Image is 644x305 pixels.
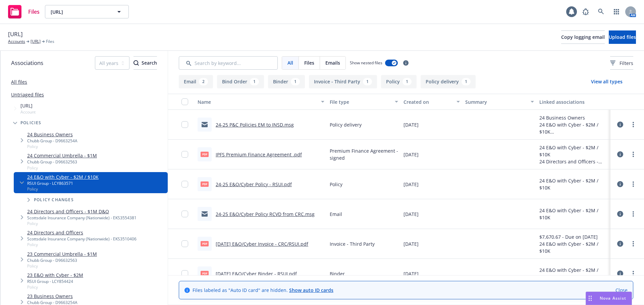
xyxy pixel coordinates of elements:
div: 24 E&O with Cyber - $2M / $10K [539,266,608,281]
a: 23 E&O with Cyber - $2M [27,272,83,279]
button: Invoice - Third Party [309,75,377,88]
a: Switch app [610,5,623,18]
span: Copy logging email [561,34,605,40]
span: Files [28,9,40,14]
span: [DATE] [404,240,419,247]
div: Scottsdale Insurance Company (Nationwide) - EKS3510406 [27,236,137,242]
div: RSUI Group - LCY863571 [27,180,99,186]
span: Policies [20,121,42,125]
span: Policy [27,242,137,247]
span: pdf [201,271,209,276]
input: Toggle Row Selected [181,240,188,247]
div: 1 [291,78,300,85]
span: Invoice - Third Party [330,240,375,247]
a: more [629,270,637,278]
span: [URL] [51,8,109,15]
span: Emails [325,59,340,66]
div: 1 [462,78,471,85]
span: Policy delivery [330,121,362,128]
a: more [629,121,637,129]
a: 24 E&O with Cyber - $2M / $10K [27,173,99,180]
div: 2 [199,78,208,85]
div: 24 E&O with Cyber - $2M / $10K [539,240,608,254]
button: Upload files [609,30,636,44]
span: Policy [27,186,99,192]
svg: Search [133,60,139,66]
div: 1 [250,78,259,85]
button: View all types [580,75,633,88]
input: Toggle Row Selected [181,211,188,217]
button: Filters [610,56,633,70]
a: Files [5,2,42,21]
button: Email [179,75,213,88]
span: Account [20,109,36,115]
span: Policy [27,221,137,226]
a: 24 Business Owners [27,131,77,138]
span: Policy [27,284,83,290]
button: Created on [401,94,463,110]
a: IPFS Premium Finance Agreement .pdf [216,151,302,158]
button: Summary [463,94,536,110]
a: 23 Commercial Umbrella - $1M [27,250,97,257]
div: Name [198,98,317,105]
span: pdf [201,181,209,186]
span: [DATE] [404,181,419,188]
div: Summary [465,98,526,105]
a: 24 Commercial Umbrella - $1M [27,152,97,159]
span: [DATE] [404,151,419,158]
span: Policy changes [34,198,74,202]
a: [DATE] E&O/Cyber Invoice - CRC/RSUI.pdf [216,241,308,247]
span: Policy [27,144,77,149]
a: [DATE] E&O/Cyber Binder - RSUI.pdf [216,271,297,277]
button: Name [195,94,327,110]
span: Filters [620,60,633,67]
span: [URL] [20,102,36,109]
input: Toggle Row Selected [181,151,188,158]
span: Upload files [609,34,636,40]
a: Show auto ID cards [289,287,333,293]
span: Policy [27,263,97,269]
a: Untriaged files [11,91,44,98]
div: 24 E&O with Cyber - $2M / $10K [539,177,608,191]
span: Policy [330,181,342,188]
span: Files [304,59,314,66]
a: Close [615,287,628,294]
a: more [629,210,637,218]
div: Chubb Group - D96632563 [27,159,97,165]
input: Select all [181,98,188,105]
span: All [287,59,293,66]
span: [DATE] [404,121,419,128]
div: Scottsdale Insurance Company (Nationwide) - EKS3554381 [27,215,137,221]
button: Copy logging email [561,30,605,44]
span: Nova Assist [600,295,626,301]
button: Nova Assist [586,292,632,305]
span: Premium Finance Agreement - signed [330,147,398,161]
div: Chubb Group - D9663254A [27,138,77,144]
div: Search [133,57,157,69]
span: pdf [201,152,209,157]
a: 24 Directors and Officers [27,229,137,236]
div: 24 E&O with Cyber - $2M / $10K [539,121,608,135]
a: Accounts [8,39,25,45]
div: $7,670.67 - Due on [DATE] [539,233,608,240]
span: Files labeled as "Auto ID card" are hidden. [193,287,333,294]
a: more [629,150,637,158]
span: pdf [201,241,209,246]
button: [URL] [45,5,129,18]
button: Policy delivery [421,75,476,88]
a: 24-25 E&O/Cyber Policy - RSUI.pdf [216,181,292,187]
input: Toggle Row Selected [181,181,188,187]
button: Binder [268,75,305,88]
div: 1 [363,78,372,85]
span: Associations [11,59,43,67]
span: Binder [330,270,345,277]
a: All files [11,79,27,85]
span: [DATE] [404,270,419,277]
div: 24 E&O with Cyber - $2M / $10K [539,144,608,158]
a: Search [594,5,608,18]
div: Drag to move [586,292,594,305]
a: 24-25 P&C Policies EM to INSD.msg [216,122,294,128]
a: more [629,240,637,248]
span: [DATE] [404,211,419,218]
input: Search by keyword... [179,56,278,70]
